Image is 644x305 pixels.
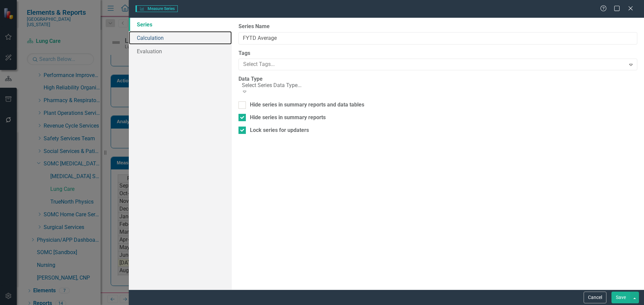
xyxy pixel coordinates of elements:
label: Tags [238,50,637,57]
a: Series [129,18,232,31]
a: Evaluation [129,45,232,58]
a: Calculation [129,31,232,45]
div: Select Series Data Type... [242,82,638,89]
button: Save [611,292,630,303]
button: Cancel [584,292,606,303]
input: Series Name [238,32,637,45]
span: Measure Series [136,5,178,12]
label: Data Type [238,75,637,83]
div: Hide series in summary reports [250,114,326,122]
div: Hide series in summary reports and data tables [250,101,364,109]
div: Lock series for updaters [250,127,309,134]
label: Series Name [238,23,637,30]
